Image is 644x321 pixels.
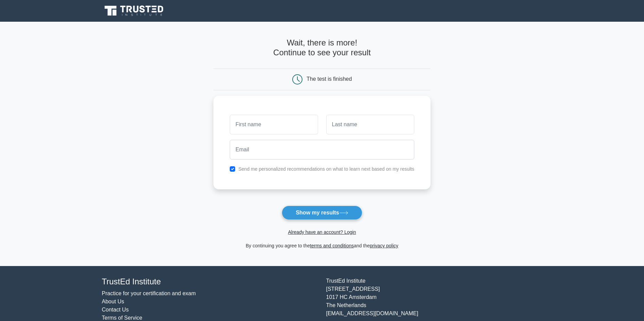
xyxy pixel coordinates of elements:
label: Send me personalized recommendations on what to learn next based on my results [238,166,414,172]
a: terms and conditions [310,243,354,248]
input: Email [230,140,414,159]
input: First name [230,115,318,134]
a: Practice for your certification and exam [102,290,196,296]
a: Already have an account? Login [288,229,356,235]
button: Show my results [282,206,362,220]
div: By continuing you agree to the and the [209,242,435,250]
input: Last name [326,115,414,134]
a: Contact Us [102,307,129,313]
a: privacy policy [370,243,398,248]
a: About Us [102,299,124,304]
a: Terms of Service [102,315,142,321]
h4: TrustEd Institute [102,277,318,287]
h4: Wait, there is more! Continue to see your result [213,38,431,58]
div: The test is finished [307,76,352,82]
